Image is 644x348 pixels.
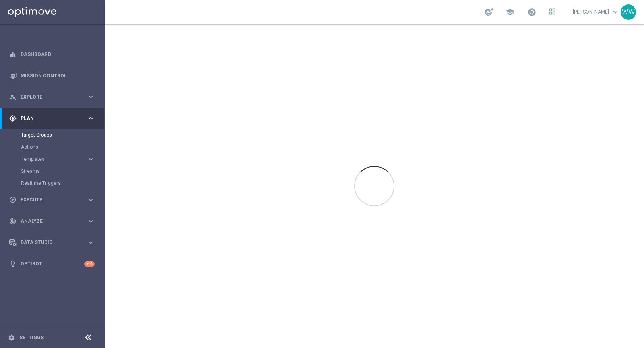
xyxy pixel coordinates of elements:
[21,165,104,177] div: Streams
[87,93,95,101] i: keyboard_arrow_right
[21,253,84,275] a: Optibot
[9,253,95,275] div: Optibot
[21,157,79,162] span: Templates
[19,335,44,340] a: Settings
[8,334,15,341] i: settings
[21,129,104,141] div: Target Groups
[9,43,95,65] div: Dashboard
[21,157,87,162] div: Templates
[21,43,95,65] a: Dashboard
[9,51,95,58] button: equalizer Dashboard
[87,239,95,246] i: keyboard_arrow_right
[9,93,17,101] i: person_search
[9,239,95,246] button: Data Studio keyboard_arrow_right
[21,168,84,174] a: Streams
[9,218,95,224] button: track_changes Analyze keyboard_arrow_right
[87,196,95,204] i: keyboard_arrow_right
[9,239,87,246] div: Data Studio
[611,8,620,17] span: keyboard_arrow_down
[9,197,95,203] button: play_circle_outline Execute keyboard_arrow_right
[9,93,87,101] div: Explore
[21,219,87,224] span: Analyze
[21,197,87,202] span: Execute
[21,141,104,153] div: Actions
[9,115,95,122] button: gps_fixed Plan keyboard_arrow_right
[87,155,95,163] i: keyboard_arrow_right
[21,156,95,162] button: Templates keyboard_arrow_right
[9,217,87,225] div: Analyze
[9,115,17,122] i: gps_fixed
[21,95,87,99] span: Explore
[21,116,87,121] span: Plan
[87,114,95,122] i: keyboard_arrow_right
[21,144,84,150] a: Actions
[9,115,87,122] div: Plan
[9,72,95,79] button: Mission Control
[572,6,621,18] a: [PERSON_NAME]keyboard_arrow_down
[21,180,84,186] a: Realtime Triggers
[21,65,95,86] a: Mission Control
[9,196,87,203] div: Execute
[87,217,95,225] i: keyboard_arrow_right
[9,261,95,267] button: lightbulb Optibot +10
[9,196,17,203] i: play_circle_outline
[9,65,95,86] div: Mission Control
[9,94,95,100] button: person_search Explore keyboard_arrow_right
[9,217,17,225] i: track_changes
[506,8,514,17] span: school
[9,51,17,58] i: equalizer
[621,4,636,20] div: WW
[21,177,104,189] div: Realtime Triggers
[21,153,104,165] div: Templates
[84,261,95,267] div: +10
[21,132,84,138] a: Target Groups
[9,260,17,267] i: lightbulb
[21,240,87,245] span: Data Studio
